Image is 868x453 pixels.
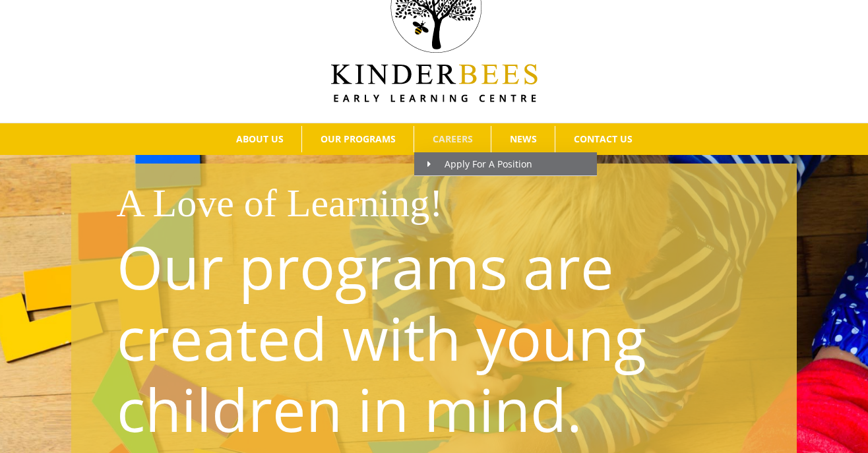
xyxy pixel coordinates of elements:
span: ABOUT US [236,135,284,144]
a: ABOUT US [218,126,301,152]
p: Our programs are created with young children in mind. [117,231,759,444]
span: NEWS [510,135,537,144]
a: NEWS [491,126,555,152]
span: OUR PROGRAMS [321,135,396,144]
a: CAREERS [414,126,491,152]
nav: Main Menu [20,123,848,155]
span: CONTACT US [574,135,633,144]
a: Apply For A Position [414,152,597,176]
a: CONTACT US [555,126,650,152]
h1: A Love of Learning! [117,175,788,231]
span: Apply For A Position [427,158,532,170]
a: OUR PROGRAMS [302,126,414,152]
span: CAREERS [433,135,473,144]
